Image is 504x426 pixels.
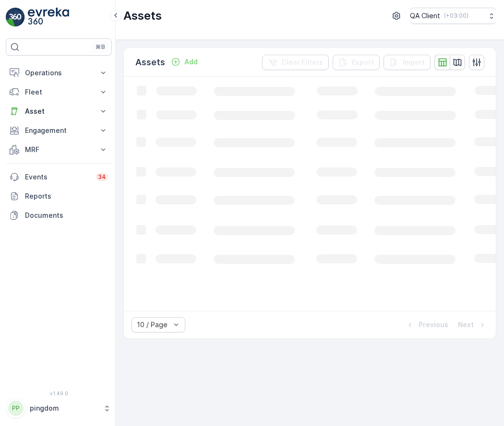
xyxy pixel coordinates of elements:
[25,87,93,97] p: Fleet
[262,55,329,70] button: Clear Filters
[6,140,112,159] button: MRF
[6,63,112,83] button: Operations
[25,106,93,116] p: Asset
[419,320,448,330] p: Previous
[25,126,93,135] p: Engagement
[6,8,25,27] img: logo
[6,167,112,187] a: Events34
[6,187,112,206] a: Reports
[25,172,90,182] p: Events
[410,11,440,21] p: QA Client
[28,8,69,27] img: logo_light-DOdMpM7g.png
[444,12,468,20] p: ( +03:00 )
[30,403,98,413] p: pingdom
[333,55,380,70] button: Export
[6,102,112,121] button: Asset
[25,191,108,201] p: Reports
[281,58,323,67] p: Clear Filters
[6,83,112,102] button: Fleet
[123,8,162,24] p: Assets
[410,8,496,24] button: QA Client(+03:00)
[135,56,165,69] p: Assets
[98,173,106,181] p: 34
[404,319,449,331] button: Previous
[25,211,108,220] p: Documents
[6,390,112,396] span: v 1.49.0
[96,43,105,51] p: ⌘B
[403,58,425,67] p: Import
[8,401,24,416] div: PP
[6,121,112,140] button: Engagement
[6,398,112,418] button: PPpingdom
[352,58,374,67] p: Export
[458,320,474,330] p: Next
[167,56,202,68] button: Add
[6,206,112,225] a: Documents
[384,55,431,70] button: Import
[25,68,93,78] p: Operations
[184,57,198,67] p: Add
[25,145,93,154] p: MRF
[457,319,488,331] button: Next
